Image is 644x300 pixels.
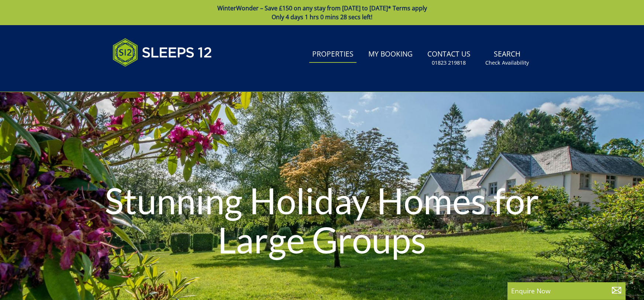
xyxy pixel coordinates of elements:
small: 01823 219818 [432,59,466,67]
a: My Booking [365,46,416,63]
span: Only 4 days 1 hrs 0 mins 28 secs left! [272,13,372,21]
a: Contact Us01823 219818 [424,46,473,70]
p: Enquire Now [511,286,622,296]
img: Sleeps 12 [113,34,212,71]
h1: Stunning Holiday Homes for Large Groups [97,166,548,274]
small: Check Availability [485,59,529,67]
a: SearchCheck Availability [482,46,532,70]
iframe: Customer reviews powered by Trustpilot [109,75,186,82]
a: Properties [309,46,357,63]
